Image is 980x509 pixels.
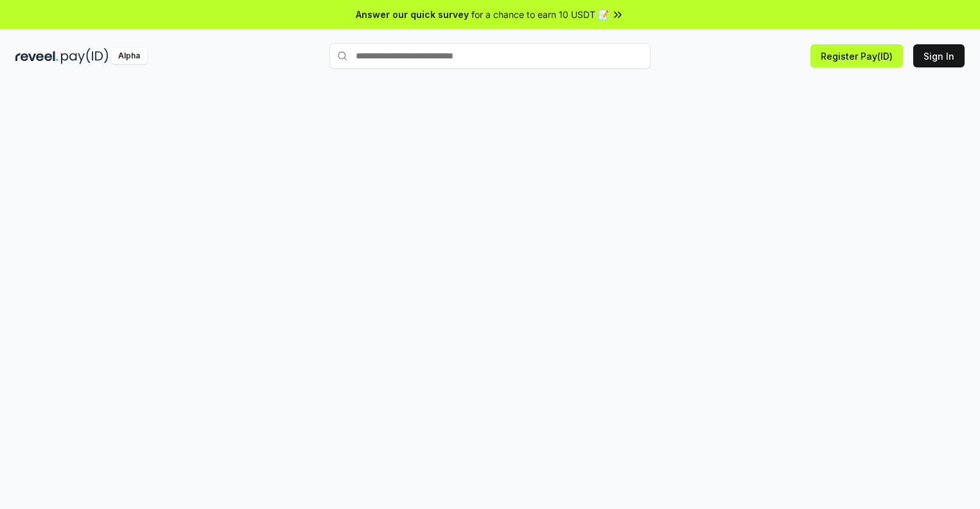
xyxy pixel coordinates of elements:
[471,8,609,21] span: for a chance to earn 10 USDT 📝
[913,44,965,67] button: Sign In
[356,8,469,21] span: Answer our quick survey
[61,48,109,64] img: pay_id
[111,48,147,64] div: Alpha
[15,48,58,64] img: reveel_dark
[810,44,903,67] button: Register Pay(ID)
